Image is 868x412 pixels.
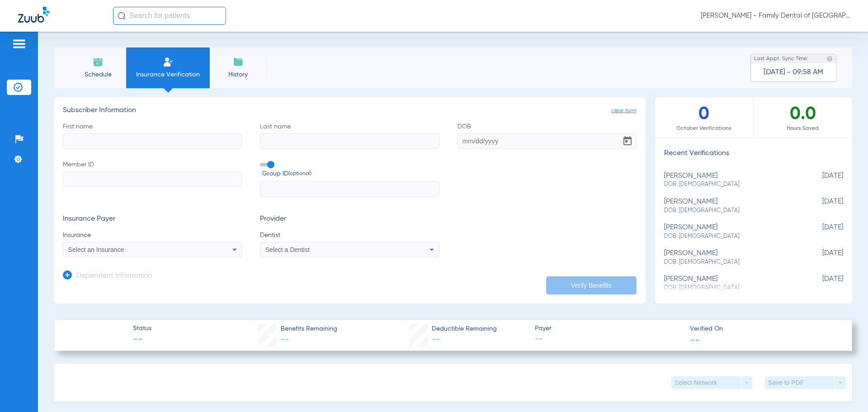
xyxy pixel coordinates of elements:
span: [DATE] [798,198,843,214]
input: DOBOpen calendar [458,133,637,149]
span: Insurance Verification [133,70,203,79]
button: Verify Benefits [546,276,637,294]
input: Member ID [63,171,242,187]
span: DOB: [DEMOGRAPHIC_DATA] [664,207,798,215]
span: -- [535,334,682,345]
span: October Verifications [655,124,753,133]
span: Insurance [63,231,242,240]
label: First name [63,122,242,149]
span: [DATE] [798,249,843,266]
span: clear form [611,106,637,115]
input: Search for patients [113,7,226,25]
span: -- [690,335,700,344]
label: DOB [458,122,637,149]
span: -- [281,336,289,344]
span: DOB: [DEMOGRAPHIC_DATA] [664,232,798,241]
img: Manual Insurance Verification [163,57,174,67]
h3: Provider [260,215,439,224]
span: Last Appt. Sync Time: [754,54,808,63]
span: Benefits Remaining [281,324,337,334]
span: [DATE] [798,172,843,189]
button: Open calendar [618,132,637,150]
span: [DATE] [798,223,843,240]
span: History [217,70,259,79]
span: Status [133,324,151,333]
span: Select an Insurance [68,246,124,253]
label: Last name [260,122,439,149]
div: [PERSON_NAME] [664,223,798,240]
div: [PERSON_NAME] [664,172,798,189]
input: Last name [260,133,439,149]
span: Group ID [262,169,439,179]
span: Payer [535,324,682,333]
input: First name [63,133,242,149]
span: Deductible Remaining [432,324,497,334]
img: last sync help info [826,56,833,62]
span: Schedule [76,70,119,79]
span: -- [133,334,151,346]
span: -- [432,336,440,344]
span: DOB: [DEMOGRAPHIC_DATA] [664,258,798,266]
h3: Dependent Information [76,272,152,281]
div: [PERSON_NAME] [664,275,798,292]
img: hamburger-icon [12,38,26,49]
small: (optional) [288,169,311,179]
h3: Recent Verifications [655,149,852,158]
img: Zuub Logo [18,7,49,23]
h3: Subscriber Information [63,106,637,115]
h3: Insurance Payer [63,215,242,224]
span: DOB: [DEMOGRAPHIC_DATA] [664,180,798,189]
span: Hours Saved [754,124,852,133]
span: [PERSON_NAME] - Family Dental of [GEOGRAPHIC_DATA] [701,11,850,20]
img: Search Icon [118,12,126,20]
span: [DATE] [798,275,843,292]
span: Verified On [690,324,837,334]
img: History [233,57,244,67]
span: [DATE] - 09:58 AM [764,68,823,77]
div: [PERSON_NAME] [664,249,798,266]
label: Member ID [63,160,242,197]
span: Select a Dentist [265,246,310,253]
img: Schedule [93,57,104,67]
div: 0.0 [754,97,852,137]
span: Dentist [260,231,439,240]
div: 0 [655,97,754,137]
div: [PERSON_NAME] [664,198,798,214]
